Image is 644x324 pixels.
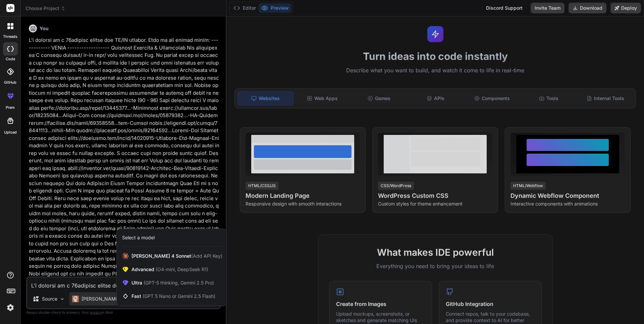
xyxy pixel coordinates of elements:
span: (O4-mini, DeepSeek R1) [154,266,208,272]
label: prem [6,105,15,110]
span: Advanced [131,266,208,273]
label: threads [3,34,17,39]
label: code [6,56,15,62]
span: Fast [131,293,215,300]
div: Select a model [122,234,155,241]
span: Ultra [131,279,214,286]
span: [PERSON_NAME] 4 Sonnet [131,253,222,259]
label: Upload [4,130,17,135]
img: settings [5,302,16,313]
label: GitHub [4,80,16,85]
span: (Add API Key) [191,253,222,259]
span: (GPT-5 thinking, Gemini 2.5 Pro) [142,280,214,286]
span: (GPT 5 Nano or Gemini 2.5 Flash) [143,293,215,299]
